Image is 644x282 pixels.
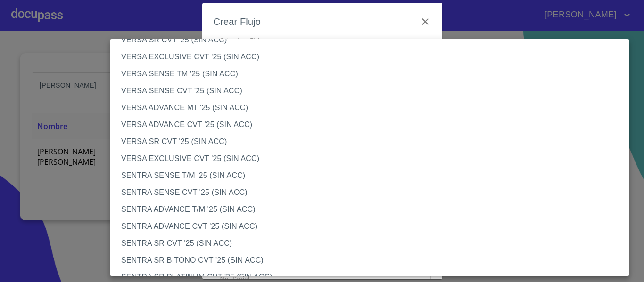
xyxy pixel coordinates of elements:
[110,150,636,167] li: VERSA EXCLUSIVE CVT '25 (SIN ACC)
[110,218,636,235] li: SENTRA ADVANCE CVT '25 (SIN ACC)
[110,201,636,218] li: SENTRA ADVANCE T/M '25 (SIN ACC)
[110,32,636,48] li: VERSA SR CVT '25 (SIN ACC)
[110,167,636,184] li: SENTRA SENSE T/M '25 (SIN ACC)
[110,99,636,116] li: VERSA ADVANCE MT '25 (SIN ACC)
[110,82,636,99] li: VERSA SENSE CVT '25 (SIN ACC)
[110,235,636,252] li: SENTRA SR CVT '25 (SIN ACC)
[110,48,636,65] li: VERSA EXCLUSIVE CVT '25 (SIN ACC)
[110,133,636,150] li: VERSA SR CVT '25 (SIN ACC)
[110,65,636,82] li: VERSA SENSE TM '25 (SIN ACC)
[110,252,636,269] li: SENTRA SR BITONO CVT '25 (SIN ACC)
[110,184,636,201] li: SENTRA SENSE CVT '25 (SIN ACC)
[110,116,636,133] li: VERSA ADVANCE CVT '25 (SIN ACC)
